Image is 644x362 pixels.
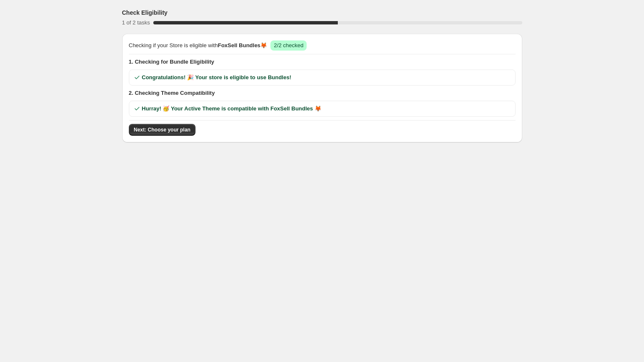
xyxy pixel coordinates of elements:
[122,19,150,26] span: 1 of 2 tasks
[129,58,516,66] span: 1. Checking for Bundle Eligibility
[129,124,196,136] button: Next: Choose your plan
[129,41,267,50] span: Checking if your Store is eligible with 🦊
[218,42,260,48] span: FoxSell Bundles
[274,42,303,48] span: 2/2 checked
[134,126,191,133] span: Next: Choose your plan
[129,89,516,97] span: 2. Checking Theme Compatibility
[142,73,291,82] span: Congratulations! 🎉 Your store is eligible to use Bundles!
[122,8,168,17] h3: Check Eligibility
[142,105,321,113] span: Hurray! 🥳 Your Active Theme is compatible with FoxSell Bundles 🦊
